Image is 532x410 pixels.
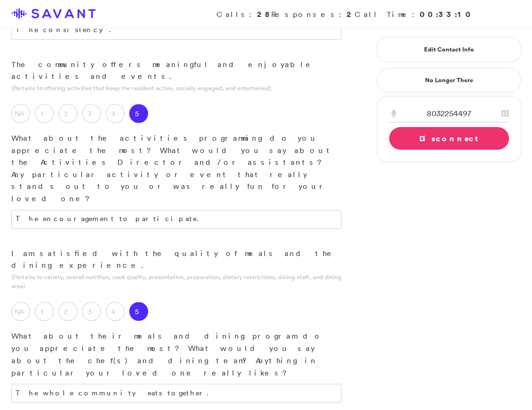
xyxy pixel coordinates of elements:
label: 1 [35,302,54,321]
p: What about their meals and dining program do you appreciate the most? What would you say about th... [11,330,341,378]
label: 3 [82,104,101,123]
p: The community offers meaningful and enjoyable activities and events. [11,59,341,83]
label: NA [11,104,30,123]
label: 1 [35,104,54,123]
p: (Pertains to variety, overall nutrition, cook quality, presentation, preparation, dietary restric... [11,273,341,290]
strong: 00:33:10 [420,9,474,19]
label: 2 [58,302,77,321]
p: (Pertains to offering activities that keep the resident active, socially engaged, and entertained) [11,84,341,93]
strong: 28 [257,9,271,19]
strong: 2 [347,9,355,19]
a: Disconnect [389,127,509,150]
a: Edit Contact Info [389,42,509,57]
label: 4 [106,302,125,321]
a: No Longer There [377,68,521,92]
p: What about the activities programming do you appreciate the most? What would you say about the Ac... [11,132,341,205]
label: 5 [129,302,148,321]
label: 4 [106,104,125,123]
label: 2 [58,104,77,123]
p: I am satisfied with the quality of meals and the dining experience. [11,248,341,272]
label: 3 [82,302,101,321]
label: 5 [129,104,148,123]
label: NA [11,302,30,321]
